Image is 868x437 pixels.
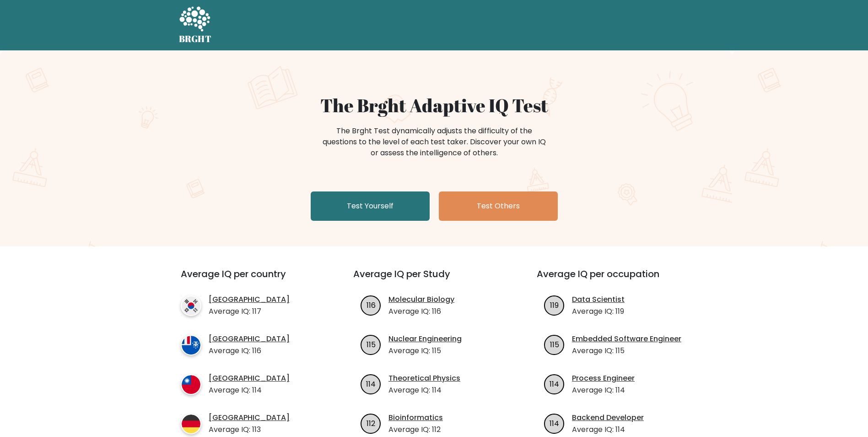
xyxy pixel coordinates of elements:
[181,414,201,434] img: country
[367,418,375,428] text: 112
[181,295,201,316] img: country
[179,33,212,44] h5: BRGHT
[572,412,644,423] a: Backend Developer
[353,268,515,290] h3: Average IQ per Study
[388,333,462,344] a: Nuclear Engineering
[572,306,625,317] p: Average IQ: 119
[181,374,201,395] img: country
[550,418,559,428] text: 114
[439,191,558,221] a: Test Others
[209,345,290,356] p: Average IQ: 116
[572,385,635,396] p: Average IQ: 114
[209,424,290,435] p: Average IQ: 113
[572,424,644,435] p: Average IQ: 114
[572,333,681,344] a: Embedded Software Engineer
[211,94,658,116] h1: The Brght Adaptive IQ Test
[209,385,290,396] p: Average IQ: 114
[366,378,376,389] text: 114
[367,300,376,310] text: 116
[209,412,290,423] a: [GEOGRAPHIC_DATA]
[572,294,625,305] a: Data Scientist
[388,373,460,384] a: Theoretical Physics
[179,4,212,47] a: BRGHT
[209,333,290,344] a: [GEOGRAPHIC_DATA]
[367,339,376,350] text: 115
[209,294,290,305] a: [GEOGRAPHIC_DATA]
[550,339,559,350] text: 115
[209,373,290,384] a: [GEOGRAPHIC_DATA]
[388,306,454,317] p: Average IQ: 116
[550,300,559,310] text: 119
[320,126,549,158] div: The Brght Test dynamically adjusts the difficulty of the questions to the level of each test take...
[388,412,443,423] a: Bioinformatics
[550,378,559,389] text: 114
[209,306,290,317] p: Average IQ: 117
[388,294,454,305] a: Molecular Biology
[311,191,430,221] a: Test Yourself
[181,335,201,355] img: country
[388,424,443,435] p: Average IQ: 112
[181,268,320,290] h3: Average IQ per country
[388,385,460,396] p: Average IQ: 114
[537,268,698,290] h3: Average IQ per occupation
[572,345,681,356] p: Average IQ: 115
[572,373,635,384] a: Process Engineer
[388,345,462,356] p: Average IQ: 115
